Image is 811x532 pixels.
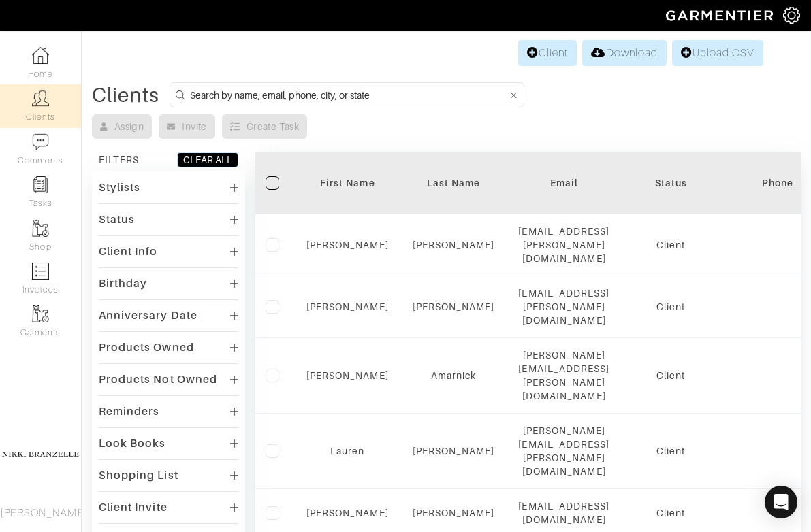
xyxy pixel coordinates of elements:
[765,486,797,518] div: Open Intercom Messenger
[32,263,49,280] img: orders-icon-0abe47150d42831381b5fb84f609e132dff9fe21cb692f30cb5eec754e2cba89.png
[630,444,712,458] div: Client
[99,341,194,354] div: Products Owned
[32,176,49,193] img: reminder-icon-8004d30b9f0a5d33ae49ab947aed9ed385cf756f9e5892f1edd6e32f2345188e.png
[32,133,49,150] img: comment-icon-a0a6a9ef722e966f86d9cbdc48e553b5cf19dbc54f86b18d962a5391bc8f6eb6.png
[518,424,609,478] div: [PERSON_NAME][EMAIL_ADDRESS][PERSON_NAME][DOMAIN_NAME]
[620,152,722,214] th: Toggle SortBy
[518,499,609,527] div: [EMAIL_ADDRESS][DOMAIN_NAME]
[99,373,217,386] div: Products Not Owned
[399,152,509,214] th: Toggle SortBy
[296,152,399,214] th: Toggle SortBy
[99,405,159,418] div: Reminders
[431,370,476,381] a: Amarnick
[518,40,577,66] a: Client
[330,446,364,456] a: Lauren
[99,245,158,259] div: Client Info
[32,305,49,322] img: garments-icon-b7da505a4dc4fd61783c78ac3ca0ef83fa9d6f193b1c9dc38574b1d14d53ca28.png
[190,86,508,103] input: Search by name, email, phone, city, or state
[409,176,498,190] div: Last Name
[672,40,763,66] a: Upload CSV
[32,47,49,64] img: dashboard-icon-dbcd8f5a0b271acd01030246c82b418ddd0df26cd7fceb0bd07c9910d44c42f6.png
[177,152,238,167] button: CLEAR ALL
[413,301,495,312] a: [PERSON_NAME]
[783,7,800,24] img: gear-icon-white-bd11855cb880d31180b6d7d6211b90ccbf57a29d726f0c71d8c61bd08dd39cc2.png
[659,3,783,27] img: garmentier-logo-header-white-b43fb05a5012e4ada735d5af1a66efaba907eab6374d6393d1fbf88cb4ef424d.png
[630,176,712,190] div: Status
[413,508,495,518] a: [PERSON_NAME]
[518,225,609,265] div: [EMAIL_ADDRESS][PERSON_NAME][DOMAIN_NAME]
[99,213,135,227] div: Status
[306,370,389,381] a: [PERSON_NAME]
[630,300,712,314] div: Client
[99,277,147,290] div: Birthday
[630,369,712,382] div: Client
[99,181,140,195] div: Stylists
[518,286,609,327] div: [EMAIL_ADDRESS][PERSON_NAME][DOMAIN_NAME]
[582,40,666,66] a: Download
[306,239,389,250] a: [PERSON_NAME]
[518,348,609,403] div: [PERSON_NAME][EMAIL_ADDRESS][PERSON_NAME][DOMAIN_NAME]
[306,301,389,312] a: [PERSON_NAME]
[630,238,712,252] div: Client
[32,90,49,107] img: clients-icon-6bae9207a08558b7cb47a8932f037763ab4055f8c8b6bfacd5dc20c3e0201464.png
[630,506,712,520] div: Client
[99,309,197,322] div: Anniversary Date
[92,88,159,102] div: Clients
[99,469,178,482] div: Shopping List
[518,176,609,190] div: Email
[99,437,166,450] div: Look Books
[413,446,495,456] a: [PERSON_NAME]
[99,153,139,167] div: FILTERS
[32,220,49,237] img: garments-icon-b7da505a4dc4fd61783c78ac3ca0ef83fa9d6f193b1c9dc38574b1d14d53ca28.png
[99,501,168,514] div: Client Invite
[413,239,495,250] a: [PERSON_NAME]
[183,153,232,167] div: CLEAR ALL
[306,176,389,190] div: First Name
[306,508,389,518] a: [PERSON_NAME]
